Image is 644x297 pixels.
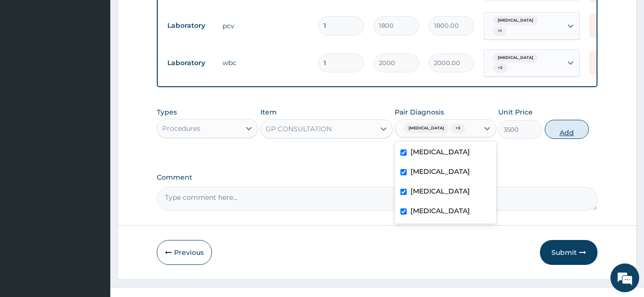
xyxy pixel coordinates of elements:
span: [MEDICAL_DATA] [404,124,449,133]
label: Types [157,108,177,116]
textarea: Type your message and hit 'Enter' [5,196,183,230]
span: + 1 [493,26,506,36]
label: Unit Price [498,107,533,117]
td: Laboratory [163,17,218,34]
button: Submit [540,240,597,265]
label: Comment [157,173,597,182]
span: [MEDICAL_DATA] [493,53,538,63]
label: [MEDICAL_DATA] [410,206,470,216]
span: + 3 [493,63,507,73]
label: [MEDICAL_DATA] [410,186,470,196]
span: [MEDICAL_DATA] [493,16,538,25]
button: Add [545,120,589,139]
label: Item [260,107,277,117]
td: Laboratory [163,54,218,72]
div: Procedures [162,124,200,133]
td: wbc [218,53,314,72]
img: d_794563401_company_1708531726252_794563401 [18,48,39,72]
label: [MEDICAL_DATA] [410,167,470,176]
div: Chat with us now [50,54,161,66]
label: [MEDICAL_DATA] [410,147,470,157]
label: Pair Diagnosis [395,107,444,117]
span: We're online! [56,88,132,185]
td: pcv [218,16,314,35]
span: + 3 [451,124,465,133]
button: Previous [157,240,212,265]
div: GP CONSULTATION [266,124,332,134]
div: Minimize live chat window [157,5,180,28]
